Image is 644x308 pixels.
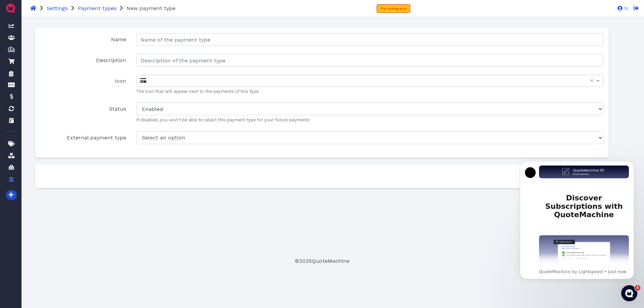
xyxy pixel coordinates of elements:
span: New payment type [126,5,175,11]
footer: © 2025 QuoteMachine [35,257,609,265]
span: Description [96,57,126,63]
input: Name of the payment type [136,33,603,46]
span: If disabled, you won't be able to select this payment type for your future payments [136,117,310,122]
a: N. [614,5,629,11]
span: 4 [635,285,640,291]
tspan: $ [10,48,12,51]
a: Payment types [78,5,116,11]
span: Status [109,106,126,112]
a: Trial ending soon [377,4,410,13]
span: Clear value [589,75,595,86]
span: The icon that will appear next to the payments of this type [136,89,259,94]
span: Name [111,36,126,43]
span: N. [623,6,629,11]
span: Trial ending soon [380,7,407,10]
input: Description of the payment type [136,54,603,67]
a: Settings [47,5,68,11]
span: External payment type [67,134,126,141]
span: Icon [115,78,126,84]
span: × [590,77,594,83]
iframe: Intercom notifications message [510,155,644,283]
img: QuoteM_icon_flat.png [5,3,16,13]
iframe: Intercom live chat [621,285,637,301]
